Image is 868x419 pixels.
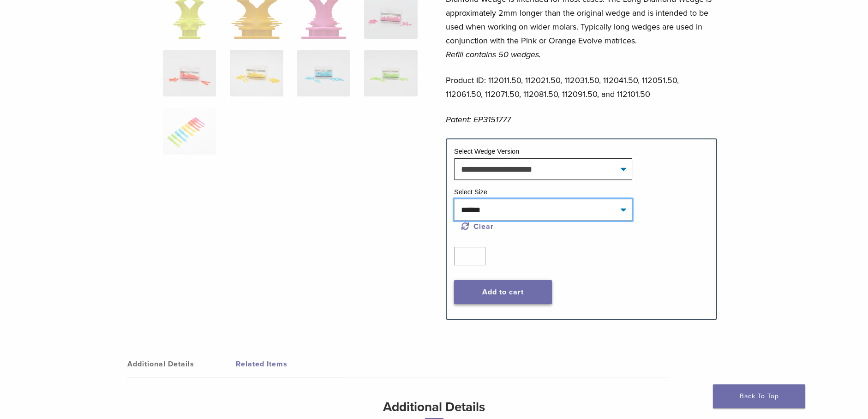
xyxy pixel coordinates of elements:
a: Additional Details [127,351,236,377]
img: Diamond Wedge and Long Diamond Wedge - Image 9 [163,50,216,96]
a: Clear [461,222,494,231]
img: Diamond Wedge and Long Diamond Wedge - Image 10 [230,50,283,96]
em: Refill contains 50 wedges. [446,49,541,60]
img: Diamond Wedge and Long Diamond Wedge - Image 11 [297,50,350,96]
a: Related Items [236,351,344,377]
label: Select Wedge Version [454,148,519,155]
p: Product ID: 112011.50, 112021.50, 112031.50, 112041.50, 112051.50, 112061.50, 112071.50, 112081.5... [446,73,717,101]
label: Select Size [454,188,487,196]
em: Patent: EP3151777 [446,114,511,125]
img: Diamond Wedge and Long Diamond Wedge - Image 12 [364,50,417,96]
a: Back To Top [713,384,805,408]
img: Diamond Wedge and Long Diamond Wedge - Image 13 [163,108,216,155]
button: Add to cart [454,280,552,304]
